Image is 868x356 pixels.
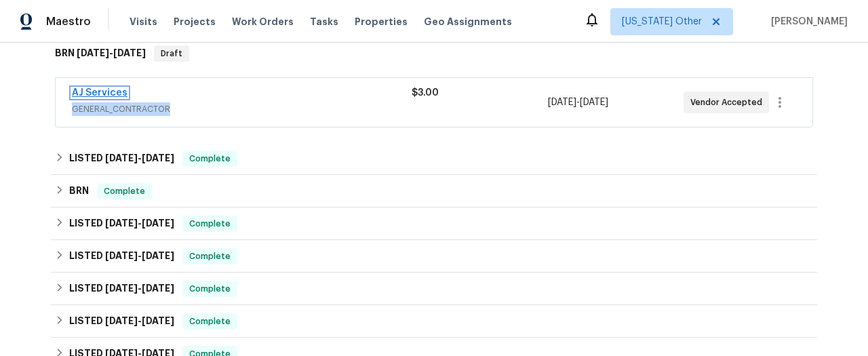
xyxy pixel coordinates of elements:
div: BRN Complete [51,175,817,207]
span: Projects [174,15,216,28]
span: [DATE] [142,283,174,293]
span: Complete [184,217,236,231]
span: [DATE] [105,283,138,293]
span: [DATE] [105,218,138,228]
span: [DATE] [77,48,109,58]
span: [PERSON_NAME] [766,15,848,28]
h6: LISTED [69,248,174,264]
h6: LISTED [69,216,174,232]
span: Complete [184,250,236,263]
span: - [77,48,146,58]
span: GENERAL_CONTRACTOR [72,102,412,116]
h6: LISTED [69,313,174,330]
div: LISTED [DATE]-[DATE]Complete [51,142,817,175]
span: [DATE] [142,251,174,260]
span: Work Orders [232,15,294,28]
span: - [548,96,608,109]
span: - [105,218,174,228]
span: [DATE] [142,153,174,163]
span: [DATE] [105,251,138,260]
h6: LISTED [69,151,174,167]
div: LISTED [DATE]-[DATE]Complete [51,207,817,240]
h6: LISTED [69,281,174,297]
h6: BRN [69,183,89,199]
span: - [105,283,174,293]
span: Complete [184,152,236,165]
span: Properties [355,15,408,28]
span: Complete [98,184,151,198]
span: Vendor Accepted [690,96,768,109]
span: Complete [184,282,236,296]
span: Geo Assignments [424,15,512,28]
span: [DATE] [105,153,138,163]
div: BRN [DATE]-[DATE]Draft [51,32,817,75]
h6: BRN [55,45,146,62]
a: AJ Services [72,88,127,98]
div: LISTED [DATE]-[DATE]Complete [51,273,817,305]
span: Maestro [46,15,91,28]
span: [DATE] [142,316,174,325]
span: Draft [155,47,188,60]
span: - [105,251,174,260]
div: LISTED [DATE]-[DATE]Complete [51,240,817,273]
span: [DATE] [113,48,146,58]
span: $3.00 [412,88,439,98]
span: [DATE] [580,98,608,107]
span: Visits [130,15,157,28]
div: LISTED [DATE]-[DATE]Complete [51,305,817,338]
span: [DATE] [105,316,138,325]
span: Tasks [310,17,338,26]
span: - [105,153,174,163]
span: [US_STATE] Other [622,15,702,28]
span: [DATE] [142,218,174,228]
span: - [105,316,174,325]
span: Complete [184,315,236,328]
span: [DATE] [548,98,576,107]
